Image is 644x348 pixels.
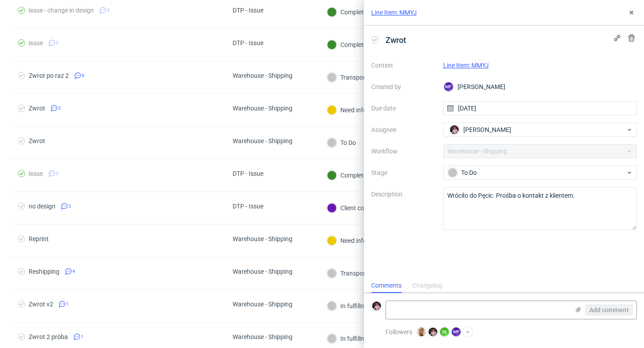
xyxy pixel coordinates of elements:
[371,81,436,92] label: Created by
[233,301,292,308] div: Warehouse - Shipping
[29,333,68,340] div: Zwrot 2 próba
[327,268,389,278] div: Transport needed
[450,125,459,134] img: Aleks Ziemkowski
[327,170,370,180] div: Completed
[443,80,637,94] div: [PERSON_NAME]
[29,137,45,144] div: Zwrot
[233,105,292,112] div: Warehouse - Shipping
[452,327,461,336] figcaption: MF
[58,105,61,112] span: 2
[371,103,436,114] label: Due date
[233,235,292,242] div: Warehouse - Shipping
[29,235,49,242] div: Reprint
[371,189,436,228] label: Description
[371,60,436,71] label: Context
[371,124,436,135] label: Assignee
[327,203,386,213] div: Client contacted
[327,40,370,50] div: Completed
[233,72,292,79] div: Warehouse - Shipping
[444,82,453,91] figcaption: MF
[233,39,263,47] div: DTP - Issue
[29,7,94,14] div: issue - change in design
[233,137,292,144] div: Warehouse - Shipping
[68,203,71,210] span: 2
[327,138,356,148] div: To Do
[29,105,45,112] div: Zwrot
[412,279,442,293] div: Changelog
[417,327,426,336] img: Bartłomiej Leśniczuk
[428,327,437,336] img: Aleks Ziemkowski
[371,279,402,293] div: Comments
[66,301,69,308] span: 1
[327,7,370,17] div: Completed
[56,39,59,47] span: 3
[443,187,637,230] textarea: Wróciło do Pęcic. Prośba o kontakt z klientem.
[29,301,53,308] div: Zwrot v2
[29,170,43,177] div: issue
[29,72,69,79] div: Zwrot po raz 2
[382,33,410,47] span: Zwrot
[233,170,263,177] div: DTP - Issue
[29,203,55,210] div: no design
[462,327,473,337] button: +
[29,268,59,275] div: Reshipping
[72,268,75,275] span: 4
[81,333,84,340] span: 1
[233,333,292,340] div: Warehouse - Shipping
[233,7,263,14] div: DTP - Issue
[443,62,489,69] a: Line Item: MMYJ
[327,236,389,246] div: Need information
[371,146,436,157] label: Workflow
[327,105,389,115] div: Need information
[82,72,85,79] span: 6
[56,170,59,177] span: 3
[440,327,449,336] figcaption: GL
[371,8,417,17] a: Line Item: MMYJ
[372,301,381,310] img: Aleks Ziemkowski
[448,168,626,178] div: To Do
[233,268,292,275] div: Warehouse - Shipping
[107,7,110,14] span: 3
[463,125,511,134] span: [PERSON_NAME]
[327,334,375,344] div: In fulfillment
[371,167,436,178] label: Stage
[29,39,43,47] div: issue
[327,72,389,82] div: Transport needed
[386,328,412,335] span: Followers
[327,301,375,311] div: In fulfillment
[233,203,263,210] div: DTP - Issue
